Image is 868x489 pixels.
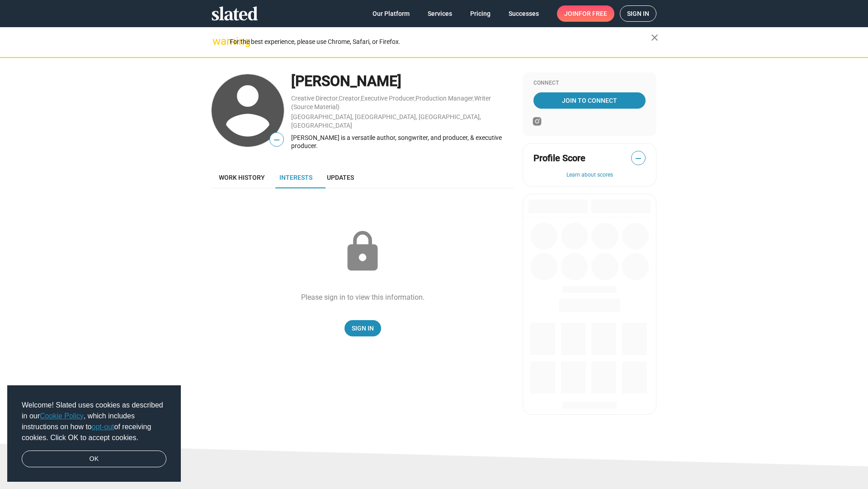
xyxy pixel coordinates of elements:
[564,5,607,22] span: Join
[301,292,425,302] div: Please sign in to view this information.
[92,423,114,431] a: opt-out
[533,152,585,164] span: Profile Score
[22,400,166,443] span: Welcome! Slated uses cookies as described in our , which includes instructions on how to of recei...
[219,174,265,181] span: Work history
[463,5,498,22] a: Pricing
[272,167,320,188] a: Interests
[340,229,385,274] mat-icon: lock
[361,95,415,102] a: Executive Producer
[535,92,644,109] span: Join To Connect
[279,174,312,181] span: Interests
[509,5,539,22] span: Successes
[533,92,646,109] a: Join To Connect
[415,96,415,101] span: ,
[360,96,361,101] span: ,
[420,5,459,22] a: Services
[501,5,546,22] a: Successes
[533,172,646,179] button: Learn about scores
[473,96,474,101] span: ,
[40,412,84,420] a: Cookie Policy
[649,32,660,43] mat-icon: close
[212,36,223,47] mat-icon: warning
[344,320,381,336] a: Sign In
[352,320,374,336] span: Sign In
[627,6,649,21] span: Sign in
[415,95,473,102] a: Production Manager
[22,451,166,468] a: dismiss cookie message
[291,113,481,129] a: [GEOGRAPHIC_DATA], [GEOGRAPHIC_DATA], [GEOGRAPHIC_DATA], [GEOGRAPHIC_DATA]
[339,95,360,102] a: Creator
[533,80,646,87] div: Connect
[7,385,181,482] div: cookieconsent
[230,36,651,48] div: For the best experience, please use Chrome, Safari, or Firefox.
[291,95,491,110] a: Writer (Source Material)
[320,167,361,188] a: Updates
[338,96,339,101] span: ,
[373,5,410,22] span: Our Platform
[365,5,417,22] a: Our Platform
[557,5,614,22] a: Joinfor free
[632,153,645,164] span: —
[620,5,656,22] a: Sign in
[428,5,452,22] span: Services
[291,72,514,91] div: [PERSON_NAME]
[470,5,491,22] span: Pricing
[327,174,354,181] span: Updates
[579,5,607,22] span: for free
[212,167,272,188] a: Work history
[291,134,514,150] div: [PERSON_NAME] is a versatile author, songwriter, and producer, & executive producer.
[291,95,338,102] a: Creative Director
[270,134,283,146] span: —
